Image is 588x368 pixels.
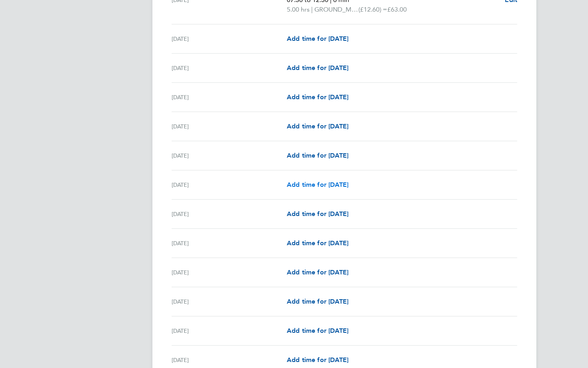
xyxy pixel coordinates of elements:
[172,297,287,306] div: [DATE]
[358,6,387,13] span: (£12.60) =
[172,122,287,131] div: [DATE]
[287,34,348,44] a: Add time for [DATE]
[287,268,348,276] span: Add time for [DATE]
[287,239,348,247] span: Add time for [DATE]
[287,210,348,218] span: Add time for [DATE]
[172,238,287,248] div: [DATE]
[172,151,287,160] div: [DATE]
[287,6,310,13] span: 5.00 hrs
[172,92,287,102] div: [DATE]
[172,355,287,365] div: [DATE]
[287,268,348,277] a: Add time for [DATE]
[287,93,348,101] span: Add time for [DATE]
[287,152,348,159] span: Add time for [DATE]
[287,181,348,188] span: Add time for [DATE]
[287,151,348,160] a: Add time for [DATE]
[172,326,287,336] div: [DATE]
[287,92,348,102] a: Add time for [DATE]
[287,64,348,72] span: Add time for [DATE]
[287,122,348,131] a: Add time for [DATE]
[287,122,348,130] span: Add time for [DATE]
[287,356,348,364] span: Add time for [DATE]
[287,297,348,306] a: Add time for [DATE]
[314,5,358,14] span: GROUND_MAINTENANCE_HOURS
[172,63,287,73] div: [DATE]
[172,180,287,190] div: [DATE]
[287,327,348,334] span: Add time for [DATE]
[172,268,287,277] div: [DATE]
[287,355,348,365] a: Add time for [DATE]
[287,63,348,73] a: Add time for [DATE]
[287,326,348,336] a: Add time for [DATE]
[287,238,348,248] a: Add time for [DATE]
[387,6,407,13] span: £63.00
[287,35,348,42] span: Add time for [DATE]
[311,6,313,13] span: |
[287,298,348,305] span: Add time for [DATE]
[172,209,287,219] div: [DATE]
[287,180,348,190] a: Add time for [DATE]
[287,209,348,219] a: Add time for [DATE]
[172,34,287,44] div: [DATE]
